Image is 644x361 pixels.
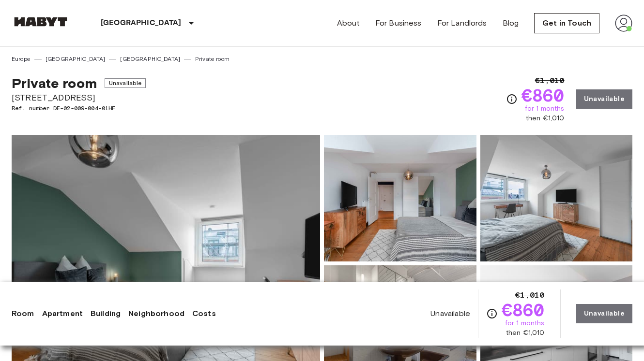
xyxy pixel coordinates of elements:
[42,308,83,319] a: Apartment
[486,308,498,319] svg: Check cost overview for full price breakdown. Please note that discounts apply to new joiners onl...
[526,114,565,123] span: then €1,010
[12,308,34,319] a: Room
[521,87,565,104] span: €860
[120,55,180,63] a: [GEOGRAPHIC_DATA]
[506,328,545,338] span: then €1,010
[505,318,545,328] span: for 1 months
[12,17,70,27] img: Habyt
[12,104,146,113] span: Ref. number DE-02-009-004-01HF
[506,93,518,105] svg: Check cost overview for full price breakdown. Please note that discounts apply to new joiners onl...
[91,308,121,319] a: Building
[101,17,182,29] p: [GEOGRAPHIC_DATA]
[324,135,476,261] img: Picture of unit DE-02-009-004-01HF
[480,135,633,261] img: Picture of unit DE-02-009-004-01HF
[503,17,519,29] a: Blog
[502,301,545,318] span: €860
[12,75,97,91] span: Private room
[105,78,146,88] span: Unavailable
[437,17,487,29] a: For Landlords
[192,308,216,319] a: Costs
[128,308,184,319] a: Neighborhood
[535,75,565,87] span: €1,010
[615,14,632,32] img: avatar
[534,13,599,33] a: Get in Touch
[525,104,565,114] span: for 1 months
[12,91,146,104] span: [STREET_ADDRESS]
[515,289,545,301] span: €1,010
[46,55,106,63] a: [GEOGRAPHIC_DATA]
[337,17,360,29] a: About
[12,55,31,63] a: Europe
[375,17,422,29] a: For Business
[195,55,230,63] a: Private room
[430,308,470,319] span: Unavailable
